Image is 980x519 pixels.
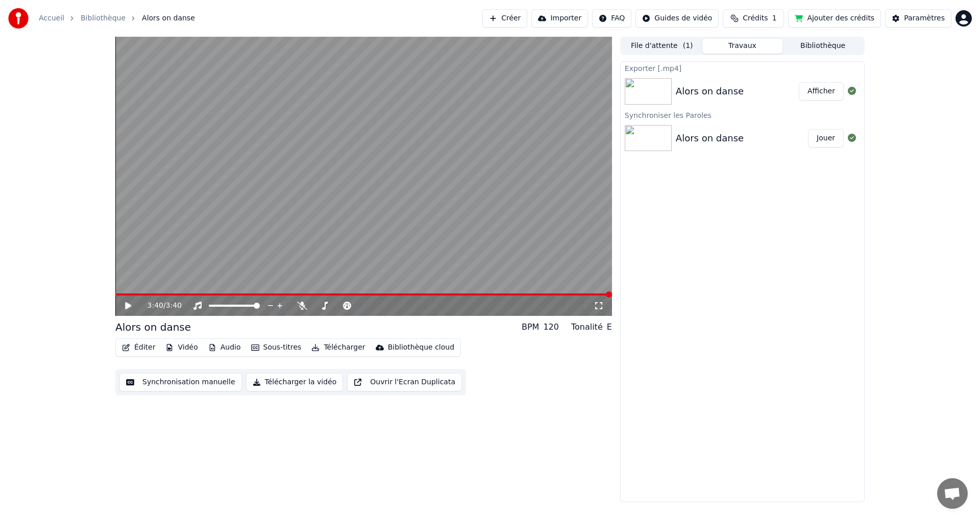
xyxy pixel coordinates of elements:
[683,41,693,51] span: ( 1 )
[635,9,719,28] button: Guides de vidéo
[571,321,603,333] div: Tonalité
[148,301,172,311] div: /
[39,13,195,23] nav: breadcrumb
[621,62,864,74] div: Exporter [.mp4]
[142,13,195,23] span: Alors on danse
[937,478,968,509] div: Ouvrir le chat
[8,8,29,29] img: youka
[799,82,844,101] button: Afficher
[247,340,306,355] button: Sous-titres
[808,129,844,147] button: Jouer
[522,321,539,333] div: BPM
[39,13,64,23] a: Accueil
[81,13,126,23] a: Bibliothèque
[607,321,612,333] div: E
[743,13,768,23] span: Crédits
[772,13,777,23] span: 1
[307,340,369,355] button: Télécharger
[166,301,182,311] span: 3:40
[482,9,527,28] button: Créer
[204,340,245,355] button: Audio
[621,109,864,121] div: Synchroniser les Paroles
[622,39,702,54] button: File d'attente
[782,39,863,54] button: Bibliothèque
[702,39,783,54] button: Travaux
[543,321,559,333] div: 120
[161,340,202,355] button: Vidéo
[904,13,945,23] div: Paramètres
[676,84,744,98] div: Alors on danse
[115,320,191,334] div: Alors on danse
[531,9,588,28] button: Importer
[118,340,159,355] button: Éditer
[788,9,881,28] button: Ajouter des crédits
[119,373,242,391] button: Synchronisation manuelle
[885,9,951,28] button: Paramètres
[246,373,344,391] button: Télécharger la vidéo
[388,342,454,353] div: Bibliothèque cloud
[347,373,462,391] button: Ouvrir l'Ecran Duplicata
[592,9,631,28] button: FAQ
[723,9,784,28] button: Crédits1
[148,301,163,311] span: 3:40
[676,131,744,145] div: Alors on danse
